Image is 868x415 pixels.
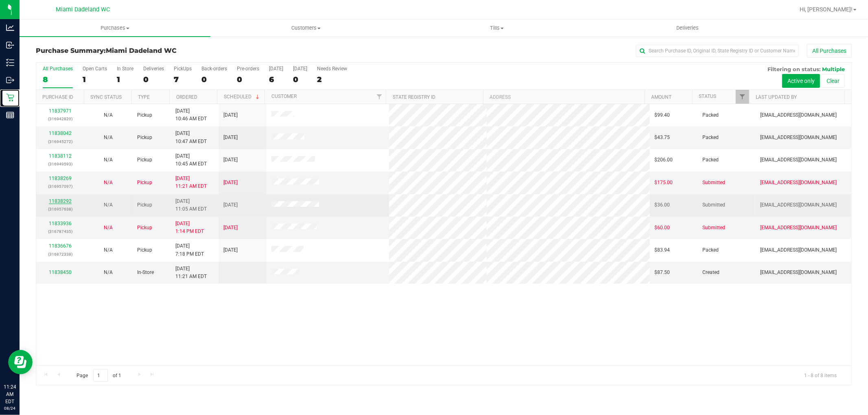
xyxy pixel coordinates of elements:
[223,224,238,232] span: [DATE]
[174,75,192,84] div: 7
[138,94,150,100] a: Type
[104,269,113,276] button: N/A
[223,201,238,209] span: [DATE]
[70,369,128,382] span: Page of 1
[49,108,72,114] a: 11837971
[49,153,72,159] a: 11838112
[760,156,837,164] span: [EMAIL_ADDRESS][DOMAIN_NAME]
[20,24,210,32] span: Purchases
[655,269,670,276] span: $87.50
[211,24,401,32] span: Customers
[223,179,238,187] span: [DATE]
[41,160,79,168] p: (316949593)
[317,66,347,72] div: Needs Review
[703,224,726,232] span: Submitted
[176,94,197,100] a: Ordered
[201,66,227,72] div: Back-orders
[665,24,710,32] span: Deliveries
[237,75,259,84] div: 0
[760,134,837,141] span: [EMAIL_ADDRESS][DOMAIN_NAME]
[137,134,152,141] span: Pickup
[655,111,670,119] span: $99.40
[104,246,113,254] button: N/A
[104,225,113,230] span: Not Applicable
[655,246,670,254] span: $83.94
[372,90,386,104] a: Filter
[49,176,72,181] a: 11838269
[703,111,719,119] span: Packed
[703,134,719,141] span: Packed
[760,246,837,254] span: [EMAIL_ADDRESS][DOMAIN_NAME]
[6,76,14,84] inline-svg: Outbound
[483,90,645,104] th: Address
[269,66,283,72] div: [DATE]
[41,138,79,146] p: (316945272)
[41,183,79,190] p: (316957097)
[223,246,238,254] span: [DATE]
[93,369,108,382] input: 1
[655,179,673,187] span: $175.00
[41,205,79,213] p: (316957638)
[393,94,435,100] a: State Registry ID
[703,179,726,187] span: Submitted
[760,224,837,232] span: [EMAIL_ADDRESS][DOMAIN_NAME]
[6,24,14,32] inline-svg: Analytics
[6,41,14,49] inline-svg: Inbound
[807,44,852,58] button: All Purchases
[800,6,853,13] span: Hi, [PERSON_NAME]!
[143,75,164,84] div: 0
[20,20,210,37] a: Purchases
[317,75,347,84] div: 2
[41,250,79,258] p: (316872338)
[760,201,837,209] span: [EMAIL_ADDRESS][DOMAIN_NAME]
[104,202,113,208] span: Not Applicable
[821,74,845,88] button: Clear
[175,107,207,123] span: [DATE] 10:46 AM EDT
[4,405,16,411] p: 08/24
[210,20,401,37] a: Customers
[223,111,238,119] span: [DATE]
[137,269,154,276] span: In-Store
[655,156,673,164] span: $206.00
[655,224,670,232] span: $60.00
[175,220,204,235] span: [DATE] 1:14 PM EDT
[90,94,122,100] a: Sync Status
[104,157,113,163] span: Not Applicable
[8,350,33,374] iframe: Resource center
[655,134,670,141] span: $43.75
[767,66,820,72] span: Filtering on status:
[269,75,283,84] div: 6
[6,59,14,67] inline-svg: Inventory
[736,90,749,104] a: Filter
[655,201,670,209] span: $36.00
[636,45,799,57] input: Search Purchase ID, Original ID, State Registry ID or Customer Name...
[117,66,133,72] div: In Store
[782,74,820,88] button: Active only
[137,224,152,232] span: Pickup
[104,156,113,164] button: N/A
[699,93,716,99] a: Status
[104,224,113,232] button: N/A
[798,369,843,381] span: 1 - 8 of 8 items
[271,93,297,99] a: Customer
[703,269,720,276] span: Created
[83,66,107,72] div: Open Carts
[201,75,227,84] div: 0
[41,115,79,123] p: (316942820)
[293,66,307,72] div: [DATE]
[56,6,110,13] span: Miami Dadeland WC
[175,130,207,145] span: [DATE] 10:47 AM EDT
[137,246,152,254] span: Pickup
[592,20,783,37] a: Deliveries
[49,198,72,204] a: 11838292
[760,269,837,276] span: [EMAIL_ADDRESS][DOMAIN_NAME]
[104,135,113,140] span: Not Applicable
[760,179,837,187] span: [EMAIL_ADDRESS][DOMAIN_NAME]
[83,75,107,84] div: 1
[237,66,259,72] div: Pre-orders
[43,66,73,72] div: All Purchases
[104,269,113,275] span: Not Applicable
[223,134,238,141] span: [DATE]
[137,179,152,187] span: Pickup
[703,201,726,209] span: Submitted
